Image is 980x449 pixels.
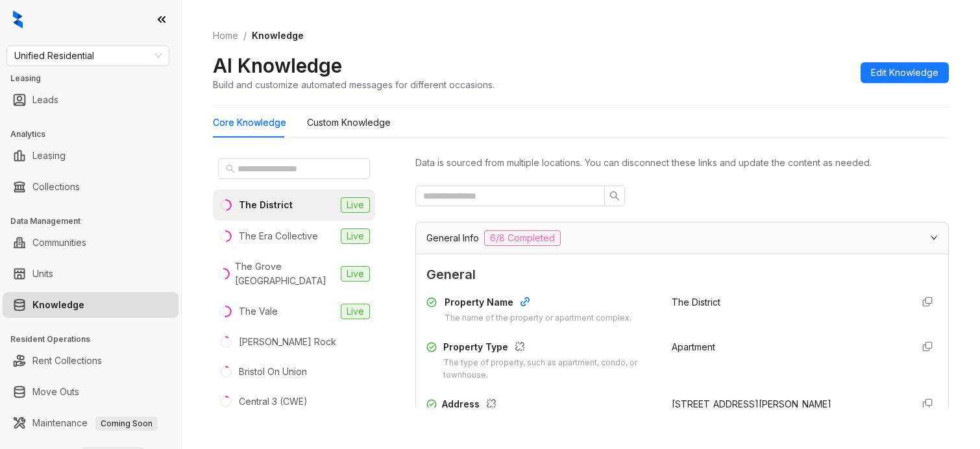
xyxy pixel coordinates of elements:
[443,340,656,357] div: Property Type
[239,394,308,409] div: Central 3 (CWE)
[416,223,948,254] div: General Info6/8 Completed
[213,78,495,91] div: Build and customize automated messages for different occasions.
[239,198,293,212] div: The District
[95,417,158,431] span: Coming Soon
[239,304,278,319] div: The Vale
[609,191,620,201] span: search
[32,174,80,200] a: Collections
[226,164,235,173] span: search
[32,292,84,318] a: Knowledge
[3,174,178,200] li: Collections
[443,357,656,382] div: The type of property, such as apartment, condo, or townhouse.
[3,292,178,318] li: Knowledge
[32,87,58,113] a: Leads
[341,228,370,244] span: Live
[341,304,370,319] span: Live
[442,397,656,414] div: Address
[871,66,938,80] span: Edit Knowledge
[3,143,178,169] li: Leasing
[213,53,342,78] h2: AI Knowledge
[3,261,178,287] li: Units
[10,334,181,345] h3: Resident Operations
[14,46,162,66] span: Unified Residential
[672,297,720,308] span: The District
[213,115,286,130] div: Core Knowledge
[32,143,66,169] a: Leasing
[445,312,631,324] div: The name of the property or apartment complex.
[341,197,370,213] span: Live
[3,379,178,405] li: Move Outs
[415,156,949,170] div: Data is sourced from multiple locations. You can disconnect these links and update the content as...
[426,231,479,245] span: General Info
[32,230,86,256] a: Communities
[10,128,181,140] h3: Analytics
[210,29,241,43] a: Home
[861,62,949,83] button: Edit Knowledge
[484,230,561,246] span: 6/8 Completed
[3,230,178,256] li: Communities
[243,29,247,43] li: /
[13,10,23,29] img: logo
[672,341,715,352] span: Apartment
[341,266,370,282] span: Live
[235,260,336,288] div: The Grove [GEOGRAPHIC_DATA]
[930,234,938,241] span: expanded
[239,335,336,349] div: [PERSON_NAME] Rock
[307,115,391,130] div: Custom Knowledge
[672,397,901,411] div: [STREET_ADDRESS][PERSON_NAME]
[445,295,631,312] div: Property Name
[252,30,304,41] span: Knowledge
[239,365,307,379] div: Bristol On Union
[10,73,181,84] h3: Leasing
[3,87,178,113] li: Leads
[3,348,178,374] li: Rent Collections
[426,265,938,285] span: General
[32,379,79,405] a: Move Outs
[3,410,178,436] li: Maintenance
[32,348,102,374] a: Rent Collections
[239,229,318,243] div: The Era Collective
[32,261,53,287] a: Units
[10,215,181,227] h3: Data Management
